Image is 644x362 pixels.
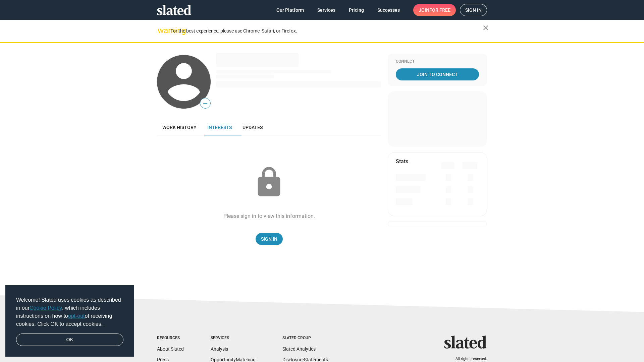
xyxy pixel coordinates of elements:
span: Join [419,4,450,16]
span: Join To Connect [397,68,478,80]
a: Joinfor free [413,4,456,16]
span: Sign in [465,4,482,16]
a: Cookie Policy [30,305,62,311]
div: Services [211,336,256,341]
mat-icon: lock [252,166,286,199]
span: Services [317,4,335,16]
div: cookieconsent [5,285,134,357]
mat-icon: close [482,24,490,32]
div: Please sign in to view this information. [223,213,315,220]
div: Resources [157,336,184,341]
span: Welcome! Slated uses cookies as described in our , which includes instructions on how to of recei... [16,296,123,328]
a: Updates [237,119,268,135]
a: Interests [202,119,237,135]
a: Join To Connect [396,68,479,80]
a: About Slated [157,346,184,352]
a: Successes [372,4,405,16]
a: Pricing [343,4,369,16]
span: Our Platform [276,4,304,16]
span: Work history [162,125,197,130]
mat-icon: warning [158,26,166,35]
span: Successes [377,4,400,16]
a: Services [312,4,341,16]
span: Updates [243,125,263,130]
a: Work history [157,119,202,135]
span: for free [429,4,450,16]
a: opt-out [68,313,85,319]
a: dismiss cookie message [16,334,123,346]
a: Slated Analytics [282,346,316,352]
a: Analysis [211,346,228,352]
div: Connect [396,59,479,64]
div: For the best experience, please use Chrome, Safari, or Firefox. [170,26,483,36]
div: Slated Group [282,336,328,341]
mat-card-title: Stats [396,158,408,165]
span: Pricing [349,4,364,16]
a: Sign In [256,233,283,245]
span: Interests [207,125,232,130]
span: Sign In [261,233,277,245]
span: — [200,99,210,108]
a: Our Platform [271,4,309,16]
a: Sign in [460,4,487,16]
